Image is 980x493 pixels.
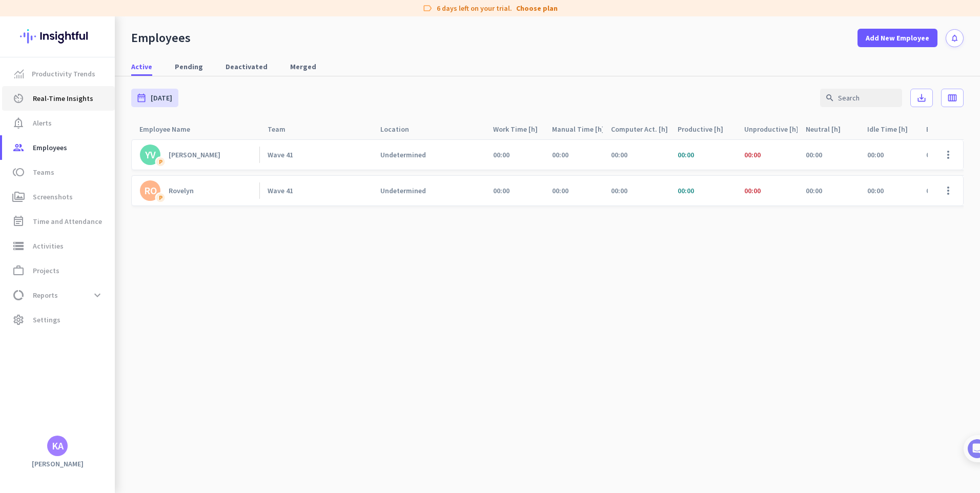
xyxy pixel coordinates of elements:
[10,135,36,146] p: 4 steps
[493,186,509,195] span: 00:00
[33,117,52,129] span: Alerts
[946,29,964,47] button: notifications
[2,111,115,135] a: notification_importantAlerts
[52,441,64,451] div: KA
[14,69,24,78] img: menu-item
[2,184,115,209] a: perm_mediaScreenshots
[867,150,884,159] span: 00:00
[155,156,166,167] div: P
[12,215,25,228] i: event_note
[268,122,298,136] div: Team
[867,122,918,136] div: Idle Time [h]
[59,345,95,353] span: Messages
[39,195,178,238] div: It's time to add your employees! This is crucial since Insightful will start collecting their act...
[744,150,761,159] span: 00:00
[12,92,25,105] i: av_timer
[678,122,736,136] div: Productive [h]
[678,186,694,195] span: 00:00
[33,191,73,203] span: Screenshots
[916,93,927,103] i: save_alt
[131,61,152,72] span: Active
[950,34,959,43] i: notifications
[744,186,761,195] span: 00:00
[155,192,166,203] div: P
[88,286,107,304] button: expand_more
[936,178,961,203] button: more_vert
[175,61,203,72] span: Pending
[14,39,191,76] div: 🎊 Welcome to Insightful! 🎊
[12,240,25,252] i: storage
[39,178,174,189] div: Add employees
[941,89,964,107] button: calendar_view_week
[32,68,95,80] span: Productivity Trends
[268,150,372,159] a: Wave 41
[422,3,433,13] i: label
[867,186,884,195] span: 00:00
[33,92,93,105] span: Real-Time Insights
[806,186,822,195] span: 00:00
[2,307,115,332] a: settingsSettings
[2,160,115,184] a: tollTeams
[19,292,186,316] div: 2Initial tracking settings and how to edit them
[12,166,25,178] i: toll
[866,33,929,43] span: Add New Employee
[552,122,603,136] div: Manual Time [h]
[2,209,115,234] a: event_noteTime and Attendance
[493,122,544,136] div: Work Time [h]
[57,110,169,120] div: [PERSON_NAME] from Insightful
[820,89,902,107] input: Search
[151,93,172,103] span: [DATE]
[926,150,943,159] div: 00:00
[2,86,115,111] a: av_timerReal-Time Insights
[51,320,103,361] button: Messages
[39,246,138,267] button: Add your employees
[33,264,59,277] span: Projects
[103,320,154,361] button: Help
[120,345,136,353] span: Help
[12,289,25,301] i: data_usage
[380,150,426,159] div: Undetermined
[380,186,426,195] div: Undetermined
[131,135,195,146] p: About 10 minutes
[825,93,834,102] i: search
[611,150,627,159] span: 00:00
[145,150,156,160] div: YV
[169,186,194,195] div: Rovelyn
[678,150,694,159] span: 00:00
[611,122,669,136] div: Computer Act. [h]
[806,122,853,136] div: Neutral [h]
[268,186,293,195] div: Wave 41
[268,150,293,159] div: Wave 41
[136,93,147,103] i: date_range
[290,61,316,72] span: Merged
[744,122,798,136] div: Unproductive [h]
[947,93,957,103] i: calendar_view_week
[12,117,25,129] i: notification_important
[131,30,191,46] div: Employees
[226,61,268,72] span: Deactivated
[12,191,25,203] i: perm_media
[806,150,822,159] span: 00:00
[33,166,54,178] span: Teams
[268,186,372,195] a: Wave 41
[611,186,627,195] span: 00:00
[12,264,25,277] i: work_outline
[14,76,191,101] div: You're just a few steps away from completing the essential app setup
[33,289,58,301] span: Reports
[169,150,220,159] div: [PERSON_NAME]
[33,240,64,252] span: Activities
[180,4,198,23] div: Close
[2,258,115,283] a: work_outlineProjects
[2,234,115,258] a: storageActivities
[36,107,53,124] img: Profile image for Tamara
[140,145,259,165] a: YVP[PERSON_NAME]
[2,135,115,160] a: groupEmployees
[936,142,961,167] button: more_vert
[39,295,174,316] div: Initial tracking settings and how to edit them
[910,89,933,107] button: save_alt
[493,150,509,159] span: 00:00
[926,186,943,195] div: 00:00
[139,122,202,136] div: Employee Name
[33,314,60,326] span: Settings
[140,180,259,201] a: ROPRovelyn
